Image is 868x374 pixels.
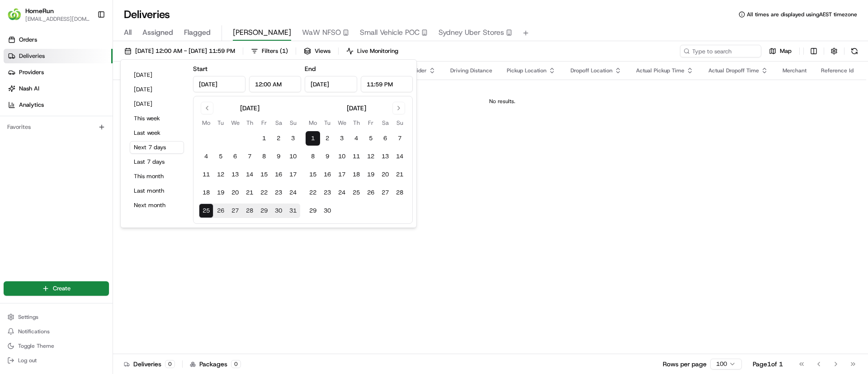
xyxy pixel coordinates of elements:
span: Create [53,284,71,293]
button: 8 [306,149,320,164]
button: 1 [306,131,320,146]
button: Map [765,45,796,57]
button: 2 [320,131,335,146]
th: Sunday [392,118,407,128]
a: Providers [4,65,113,80]
div: Packages [190,360,241,369]
button: [DATE] [130,83,184,96]
a: Analytics [4,98,113,112]
button: 14 [242,167,257,182]
span: Nash AI [19,85,39,93]
button: 27 [228,204,242,218]
button: 7 [242,149,257,164]
th: Monday [199,118,213,128]
span: Flagged [184,27,211,38]
span: WaW NFSO [302,27,341,38]
button: This month [130,170,184,183]
span: Sydney Uber Stores [439,27,504,38]
button: HomeRun [25,6,54,15]
input: Date [305,76,357,92]
span: Actual Pickup Time [636,67,684,74]
span: ( 1 ) [280,47,288,55]
button: 10 [335,149,349,164]
button: 26 [363,185,378,200]
span: Providers [19,68,44,76]
span: Deliveries [19,52,45,60]
button: Settings [4,311,109,323]
th: Sunday [286,118,300,128]
p: Rows per page [663,360,707,369]
a: Deliveries [4,49,113,63]
th: Wednesday [335,118,349,128]
span: Orders [19,36,37,44]
span: Views [315,47,330,55]
button: 29 [306,204,320,218]
button: [EMAIL_ADDRESS][DOMAIN_NAME] [25,15,90,23]
button: 7 [392,131,407,146]
input: Time [361,76,413,92]
button: Views [300,45,335,57]
button: Toggle Theme [4,340,109,352]
button: 3 [286,131,300,146]
button: 16 [320,167,335,182]
button: 14 [392,149,407,164]
span: [DATE] 12:00 AM - [DATE] 11:59 PM [135,47,235,55]
button: Go to previous month [201,102,213,114]
a: Orders [4,33,113,47]
button: 8 [257,149,271,164]
button: [DATE] [130,69,184,81]
button: 25 [349,185,363,200]
button: 28 [242,204,257,218]
button: 23 [271,185,286,200]
button: 18 [199,185,213,200]
label: End [305,65,316,73]
div: 0 [231,360,241,368]
button: 6 [378,131,392,146]
button: 25 [199,204,213,218]
button: 30 [320,204,335,218]
button: 3 [335,131,349,146]
button: Live Monitoring [342,45,402,57]
button: 19 [213,185,228,200]
label: Start [193,65,208,73]
img: HomeRun [7,7,22,22]
button: 11 [349,149,363,164]
button: 15 [257,167,271,182]
button: 11 [199,167,213,182]
div: Page 1 of 1 [753,360,783,369]
button: 9 [271,149,286,164]
button: Next month [130,199,184,212]
button: Refresh [848,45,861,57]
input: Type to search [680,45,761,57]
span: Pickup Location [507,67,547,74]
th: Wednesday [228,118,242,128]
span: Filters [262,47,288,55]
button: 4 [349,131,363,146]
button: 26 [213,204,228,218]
button: 1 [257,131,271,146]
div: 0 [165,360,175,368]
button: 19 [363,167,378,182]
input: Date [193,76,245,92]
button: Notifications [4,325,109,338]
button: 27 [378,185,392,200]
th: Friday [363,118,378,128]
th: Saturday [271,118,286,128]
span: Actual Dropoff Time [708,67,759,74]
span: [PERSON_NAME] [233,27,291,38]
h1: Deliveries [124,7,170,22]
button: 5 [363,131,378,146]
div: Deliveries [124,360,175,369]
button: 4 [199,149,213,164]
span: Assigned [142,27,173,38]
span: Toggle Theme [18,342,54,350]
button: 13 [228,167,242,182]
span: Analytics [19,101,44,109]
input: Time [249,76,302,92]
span: All times are displayed using AEST timezone [747,11,857,18]
button: 24 [286,185,300,200]
button: Create [4,281,109,296]
button: Go to next month [392,102,405,114]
